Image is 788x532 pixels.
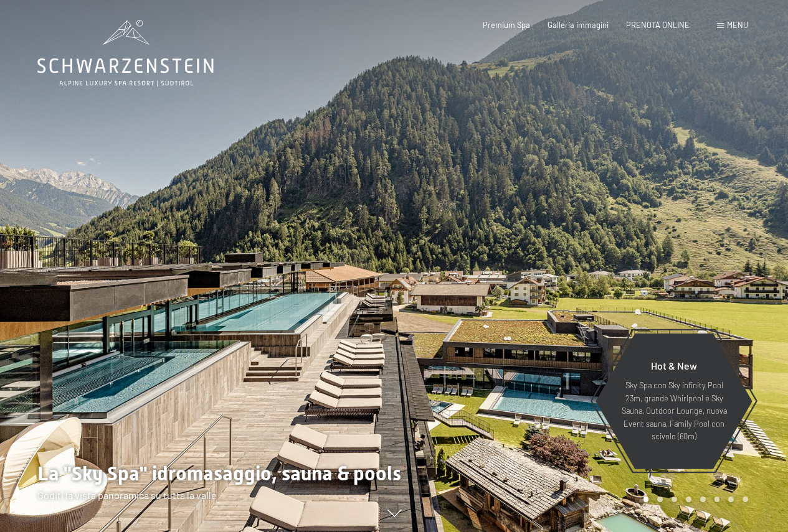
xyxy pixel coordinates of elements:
a: Hot & New Sky Spa con Sky infinity Pool 23m, grande Whirlpool e Sky Sauna, Outdoor Lounge, nuova ... [595,333,753,470]
div: Carousel Page 3 [672,497,677,502]
div: Carousel Page 5 [700,497,706,502]
div: Carousel Page 8 [743,497,748,502]
a: Premium Spa [483,20,530,30]
div: Carousel Page 1 (Current Slide) [643,497,649,502]
div: Carousel Page 4 [686,497,691,502]
p: Sky Spa con Sky infinity Pool 23m, grande Whirlpool e Sky Sauna, Outdoor Lounge, nuova Event saun... [620,379,728,442]
a: Galleria immagini [548,20,609,30]
div: Carousel Page 6 [714,497,720,502]
div: Carousel Page 2 [657,497,663,502]
span: Menu [727,20,748,30]
div: Carousel Pagination [639,497,748,502]
div: Carousel Page 7 [728,497,734,502]
a: PRENOTA ONLINE [626,20,690,30]
span: Hot & New [651,360,697,371]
